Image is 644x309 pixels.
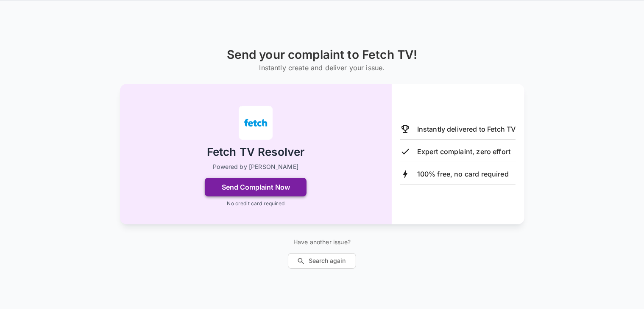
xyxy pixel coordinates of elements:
[417,124,516,134] p: Instantly delivered to Fetch TV
[205,178,307,196] button: Send Complaint Now
[227,200,284,207] p: No credit card required
[417,169,509,179] p: 100% free, no card required
[417,146,510,157] p: Expert complaint, zero effort
[239,106,273,140] img: Fetch TV
[288,238,356,246] p: Have another issue?
[213,163,298,171] p: Powered by [PERSON_NAME]
[227,48,418,62] h1: Send your complaint to Fetch TV!
[227,62,418,74] h6: Instantly create and deliver your issue.
[288,253,356,269] button: Search again
[207,145,305,160] h2: Fetch TV Resolver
